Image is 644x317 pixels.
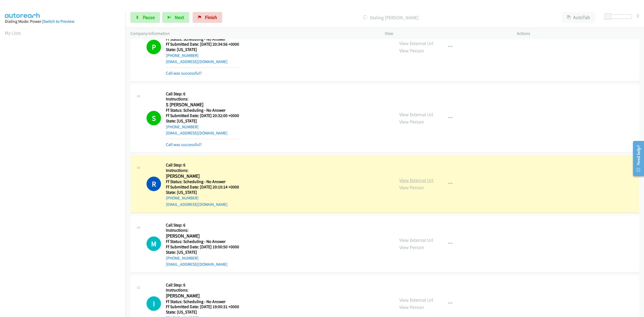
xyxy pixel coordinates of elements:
[166,190,239,195] h5: State: [US_STATE]
[130,30,375,37] p: Company Information
[166,42,239,47] h5: Ff Submitted Date: [DATE] 20:34:56 +0000
[166,59,228,64] a: [EMAIL_ADDRESS][DOMAIN_NAME]
[166,113,239,118] h5: Ff Submitted Date: [DATE] 20:32:00 +0000
[607,14,632,19] div: Delay between calls (in seconds)
[166,233,239,239] h2: [PERSON_NAME]
[385,30,507,37] p: View
[399,244,424,250] a: View Person
[147,296,161,311] h1: I
[166,130,228,136] a: [EMAIL_ADDRESS][DOMAIN_NAME]
[147,236,161,251] div: The call is yet to be attempted
[399,111,433,118] a: View External Url
[5,18,121,25] div: Dialing Mode: Power |
[166,168,239,173] h5: Instructions:
[399,48,424,54] a: View Person
[166,173,239,179] h2: [PERSON_NAME]
[399,184,424,191] a: View Person
[229,14,552,21] p: Dialing [PERSON_NAME]
[147,236,161,251] h1: M
[166,287,239,293] h5: Instructions:
[166,239,239,244] h5: Ff Status: Scheduling - No Answer
[166,53,199,58] a: [PHONE_NUMBER]
[637,12,639,19] div: 0
[166,71,202,76] a: Call was successful?
[130,12,160,23] a: Pause
[166,142,202,147] a: Call was successful?
[166,96,239,102] h5: Instructions:
[517,30,639,37] p: Actions
[628,137,644,180] iframe: Resource Center
[166,91,239,97] h5: Call Step: 6
[162,12,189,23] button: Next
[399,304,424,310] a: View Person
[166,118,239,124] h5: State: [US_STATE]
[399,177,433,183] a: View External Url
[399,119,424,125] a: View Person
[166,223,239,228] h5: Call Step: 6
[166,244,239,250] h5: Ff Submitted Date: [DATE] 19:00:50 +0000
[43,19,74,24] a: Switch to Preview
[166,37,239,42] h5: Ff Status: Scheduling - No Answer
[143,14,155,20] span: Pause
[147,111,161,125] h1: S
[399,237,433,243] a: View External Url
[147,296,161,311] div: The call is yet to be attempted
[166,262,228,267] a: [EMAIL_ADDRESS][DOMAIN_NAME]
[562,12,595,23] button: AutoTab
[166,162,239,168] h5: Call Step: 6
[166,179,239,184] h5: Ff Status: Scheduling - No Answer
[5,41,126,296] iframe: Dialpad
[166,102,239,108] h2: S [PERSON_NAME]
[5,30,21,36] a: My Lists
[166,250,239,255] h5: State: [US_STATE]
[166,293,239,299] h2: [PERSON_NAME]
[399,40,433,46] a: View External Url
[166,47,239,52] h5: State: [US_STATE]
[166,282,239,288] h5: Call Step: 6
[166,228,239,233] h5: Instructions:
[166,202,228,207] a: [EMAIL_ADDRESS][DOMAIN_NAME]
[166,299,239,304] h5: Ff Status: Scheduling - No Answer
[166,304,239,309] h5: Ff Submitted Date: [DATE] 19:00:31 +0000
[147,40,161,54] h1: P
[166,184,239,190] h5: Ff Submitted Date: [DATE] 20:10:14 +0000
[166,309,239,315] h5: State: [US_STATE]
[147,177,161,191] h1: R
[399,297,433,303] a: View External Url
[193,12,222,23] a: Finish
[175,14,184,20] span: Next
[166,256,199,261] a: [PHONE_NUMBER]
[166,108,239,113] h5: Ff Status: Scheduling - No Answer
[166,195,199,201] a: [PHONE_NUMBER]
[166,124,199,129] a: [PHONE_NUMBER]
[205,14,217,20] span: Finish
